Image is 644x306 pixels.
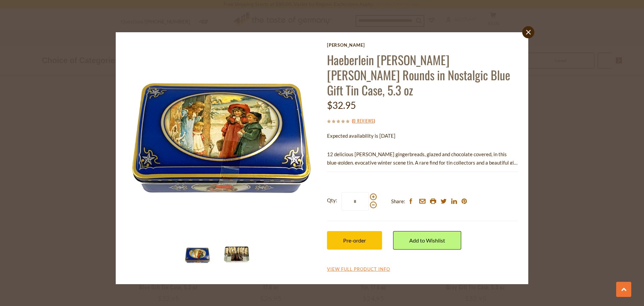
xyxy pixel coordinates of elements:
[343,237,366,244] span: Pre-order
[327,231,382,250] button: Pre-order
[327,51,510,99] a: Haeberlein [PERSON_NAME] [PERSON_NAME] Rounds in Nostalgic Blue Gift Tin Case, 5.3 oz
[327,266,390,272] a: View Full Product Info
[391,197,405,206] span: Share:
[126,42,317,234] img: Haeberlein Metzger Elisen Gingerbread Rounds in Nostalgic Blue Gift Tin Case, 5.3 oz
[223,242,250,269] img: Haeberlein Metzger Elisen Gingerbread Rounds in Nostalgic Blue Gift Tin Case, 5.3 oz
[327,150,518,167] p: 12 delicious [PERSON_NAME] gingerbreads, glazed and chocolate covered, in this blue-golden, evoca...
[184,242,211,269] img: Haeberlein Metzger Elisen Gingerbread Rounds in Nostalgic Blue Gift Tin Case, 5.3 oz
[353,117,374,125] a: 0 Reviews
[352,117,375,124] span: ( )
[327,99,356,111] span: $32.95
[393,231,461,250] a: Add to Wishlist
[341,192,369,211] input: Qty:
[327,196,337,205] strong: Qty:
[327,132,518,140] p: Expected availability is [DATE]
[327,42,518,48] a: [PERSON_NAME]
